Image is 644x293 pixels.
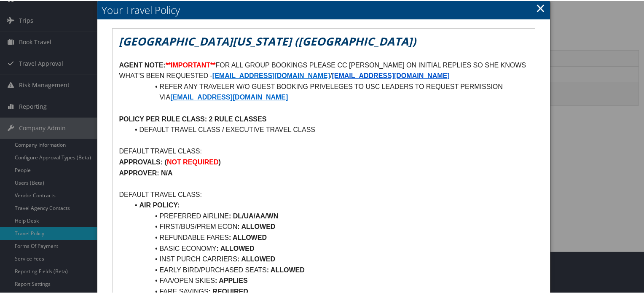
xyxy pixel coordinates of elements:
[129,124,528,134] li: DEFAULT TRAVEL CLASS / EXECUTIVE TRAVEL CLASS
[129,274,528,285] li: FAA/OPEN SKIES
[129,231,528,242] li: REFUNDABLE FARES
[129,242,528,253] li: BASIC ECONOMY
[267,266,305,273] strong: : ALLOWED
[229,233,267,240] strong: : ALLOWED
[119,145,528,156] p: DEFAULT TRAVEL CLASS:
[170,93,288,100] a: [EMAIL_ADDRESS][DOMAIN_NAME]
[167,158,219,165] strong: NOT REQUIRED
[119,169,172,176] strong: APPROVER: N/A
[119,158,166,165] strong: APPROVALS: (
[237,255,275,262] strong: : ALLOWED
[129,253,528,264] li: INST PURCH CARRIERS
[219,158,221,165] strong: )
[129,264,528,275] li: EARLY BIRD/PURCHASED SEATS
[119,188,528,199] p: DEFAULT TRAVEL CLASS:
[119,61,165,68] strong: AGENT NOTE:
[119,59,528,81] p: FOR ALL GROUP BOOKINGS PLEASE CC [PERSON_NAME] ON INITIAL REPLIES SO SHE KNOWS WHAT'S BEEN REQUES...
[129,81,528,102] li: REFER ANY TRAVELER W/O GUEST BOOKING PRIVELEGES TO USC LEADERS TO REQUEST PERMISSION VIA
[229,212,278,219] strong: : DL/UA/AA/WN
[237,222,275,229] strong: : ALLOWED
[212,71,330,78] a: [EMAIL_ADDRESS][DOMAIN_NAME]
[119,115,266,122] u: POLICY PER RULE CLASS: 2 RULE CLASSES
[129,220,528,231] li: FIRST/BUS/PREM ECON
[139,201,180,208] strong: AIR POLICY:
[217,244,255,251] strong: : ALLOWED
[129,210,528,221] li: PREFERRED AIRLINE
[332,71,449,78] a: [EMAIL_ADDRESS][DOMAIN_NAME]
[215,276,248,283] strong: : APPLIES
[119,33,416,48] em: [GEOGRAPHIC_DATA][US_STATE] ([GEOGRAPHIC_DATA])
